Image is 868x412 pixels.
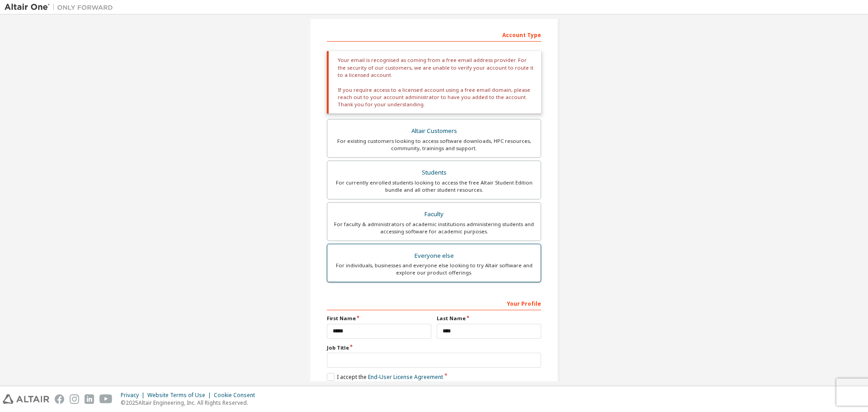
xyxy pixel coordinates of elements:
[121,399,260,407] p: © 2025 Altair Engineering, Inc. All Rights Reserved.
[55,394,64,404] img: facebook.svg
[327,373,443,381] label: I accept the
[327,296,541,310] div: Your Profile
[333,208,535,221] div: Faculty
[70,394,79,404] img: instagram.svg
[327,27,541,42] div: Account Type
[3,394,49,404] img: altair_logo.svg
[99,394,113,404] img: youtube.svg
[333,179,535,194] div: For currently enrolled students looking to access the free Altair Student Edition bundle and all ...
[333,250,535,262] div: Everyone else
[333,166,535,179] div: Students
[147,392,214,399] div: Website Terms of Use
[333,221,535,235] div: For faculty & administrators of academic institutions administering students and accessing softwa...
[121,392,147,399] div: Privacy
[333,137,535,152] div: For existing customers looking to access software downloads, HPC resources, community, trainings ...
[333,125,535,137] div: Altair Customers
[214,392,260,399] div: Cookie Consent
[5,3,118,12] img: Altair One
[327,51,541,114] div: Your email is recognised as coming from a free email address provider. For the security of our cu...
[437,315,541,322] label: Last Name
[327,315,431,322] label: First Name
[327,344,541,351] label: Job Title
[333,262,535,276] div: For individuals, businesses and everyone else looking to try Altair software and explore our prod...
[368,373,443,381] a: End-User License Agreement
[85,394,94,404] img: linkedin.svg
